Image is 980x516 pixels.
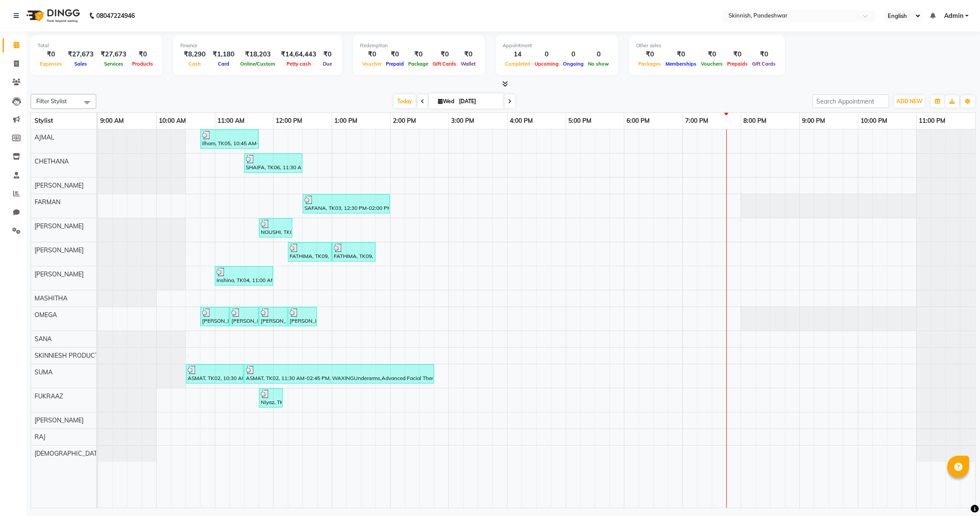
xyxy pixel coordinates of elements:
span: RAJ [35,433,45,441]
span: [DEMOGRAPHIC_DATA] [35,450,103,457]
span: SANA [35,335,52,343]
span: [PERSON_NAME] [35,416,84,424]
span: FUKRAAZ [35,392,63,400]
span: Cash [186,61,203,67]
span: AJMAL [35,133,54,141]
span: Wallet [458,61,478,67]
div: [PERSON_NAME], TK08, 11:45 AM-12:15 PM, WAXINGLower leg [260,308,287,325]
span: Online/Custom [238,61,277,67]
div: SHAIFA, TK06, 11:30 AM-12:30 PM, Facial & SkincareClassic Facial [245,155,301,171]
a: 3:00 PM [449,115,476,127]
a: 11:00 AM [215,115,247,127]
span: Sales [72,61,89,67]
a: 10:00 PM [858,115,889,127]
input: Search Appointment [812,94,889,108]
div: NOUSHI, TK07, 11:45 AM-12:20 PM, BLOW DRYIn Curl/ Out Curl [260,220,291,236]
span: Card [216,61,231,67]
span: [PERSON_NAME] [35,181,84,189]
span: Expenses [38,61,64,67]
span: ADD NEW [896,98,922,105]
span: Vouchers [699,61,725,67]
span: FARMAN [35,198,60,206]
div: Appointment [503,42,611,49]
a: 7:00 PM [683,115,710,127]
span: Wed [436,98,456,105]
div: Redemption [360,42,478,49]
span: Due [321,61,334,67]
span: Gift Cards [430,61,458,67]
div: inshina, TK04, 11:00 AM-12:00 PM, HAIR SPA SERVICEShea Curl Defining Therapy [216,268,272,284]
div: Finance [180,42,335,49]
div: 0 [586,49,611,59]
a: 2:00 PM [391,115,418,127]
span: Package [406,61,430,67]
span: Gift Cards [750,61,778,67]
div: ₹0 [663,49,699,59]
div: [PERSON_NAME], TK08, 12:15 PM-12:45 PM, WAXINGFull arms [289,308,316,325]
span: MASHITHA [35,294,67,302]
div: ₹8,290 [180,49,209,59]
a: 9:00 PM [800,115,827,127]
span: Upcoming [532,61,561,67]
span: Prepaid [384,61,406,67]
div: ₹0 [360,49,384,59]
div: FATHIMA, TK09, 01:00 PM-01:45 PM, CUT & STYLINGClassic Haircut [333,244,374,260]
div: ₹0 [384,49,406,59]
span: SUMA [35,368,52,376]
div: ₹1,180 [209,49,238,59]
div: ASMAT, TK02, 11:30 AM-02:45 PM, WAXINGUnderarms,Advanced Facial TherapyHydra Facial,[PERSON_NAME]... [245,366,433,382]
div: Total [38,42,155,49]
div: ₹0 [38,49,64,59]
div: ₹0 [406,49,430,59]
b: 08047224946 [96,3,135,28]
div: ₹0 [725,49,750,59]
a: 10:00 AM [157,115,188,127]
div: ilham, TK05, 10:45 AM-11:45 AM, anti dandruff [201,131,258,147]
span: Stylist [35,117,53,125]
div: ₹0 [750,49,778,59]
img: logo [22,3,82,28]
div: [PERSON_NAME], TK08, 10:45 AM-11:15 AM, Clean upNormal clean up [201,308,228,325]
div: FATHIMA, TK09, 12:15 PM-01:00 PM, CUT & STYLINGClassic Haircut [289,244,331,260]
span: Voucher [360,61,384,67]
span: Admin [944,11,963,21]
div: ASMAT, TK02, 10:30 AM-11:30 AM, Advanced Facial TherapyHydra Facial [187,366,243,382]
span: Petty cash [284,61,313,67]
span: [PERSON_NAME] [35,246,84,254]
span: Completed [503,61,532,67]
input: 2025-09-03 [456,95,500,108]
div: ₹0 [458,49,478,59]
div: ₹0 [130,49,155,59]
div: Other sales [636,42,778,49]
a: 12:00 PM [273,115,304,127]
div: [PERSON_NAME], TK08, 11:15 AM-11:45 AM, Clean upNormal clean up [231,308,258,325]
span: [PERSON_NAME] [35,270,84,278]
span: No show [586,61,611,67]
a: 4:00 PM [507,115,535,127]
div: 0 [561,49,586,59]
a: 11:00 PM [917,115,948,127]
span: [PERSON_NAME] [35,222,84,230]
span: Products [130,61,155,67]
span: Prepaids [725,61,750,67]
div: ₹0 [636,49,663,59]
a: 6:00 PM [624,115,652,127]
div: Niyaz, TK01, 11:45 AM-12:10 PM, SHAVEBeard Shape-up [260,390,282,406]
span: OMEGA [35,311,57,319]
span: CHETHANA [35,157,69,165]
span: Memberships [663,61,699,67]
div: 0 [532,49,561,59]
a: 9:00 AM [98,115,126,127]
button: ADD NEW [894,95,924,108]
div: ₹14,64,443 [277,49,320,59]
div: ₹27,673 [97,49,130,59]
a: 8:00 PM [741,115,769,127]
div: ₹27,673 [64,49,97,59]
div: 14 [503,49,532,59]
a: 5:00 PM [566,115,594,127]
div: SAFANA, TK03, 12:30 PM-02:00 PM, Korean Hair Spa10-Steps Korean Hair Spa Ritual [304,195,389,212]
span: Ongoing [561,61,586,67]
span: Filter Stylist [36,98,67,105]
div: ₹0 [320,49,335,59]
div: ₹18,203 [238,49,277,59]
